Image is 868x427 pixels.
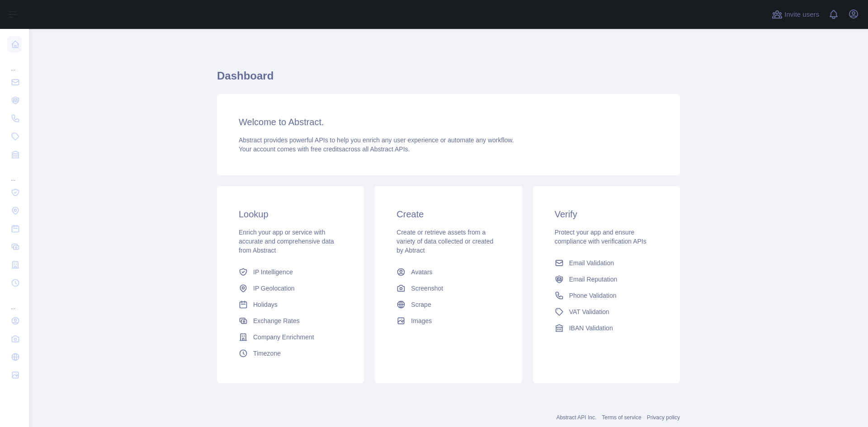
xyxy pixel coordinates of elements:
a: IP Intelligence [235,264,346,280]
h1: Dashboard [217,69,680,90]
a: Privacy policy [647,414,680,421]
h3: Create [396,208,500,221]
button: Invite users [770,7,821,22]
span: IP Intelligence [253,267,293,277]
span: Email Reputation [569,275,618,284]
a: Avatars [393,264,504,280]
span: Email Validation [569,258,614,267]
h3: Lookup [239,208,342,221]
a: IBAN Validation [551,320,662,336]
span: IBAN Validation [569,324,613,333]
span: Protect your app and ensure compliance with verification APIs [555,229,646,245]
a: Email Reputation [551,271,662,287]
span: Exchange Rates [253,316,300,325]
span: free credits [311,145,342,153]
a: Email Validation [551,255,662,271]
a: Holidays [235,296,346,313]
a: Screenshot [393,280,504,296]
h3: Welcome to Abstract. [239,116,658,128]
span: IP Geolocation [253,284,295,293]
a: Company Enrichment [235,329,346,345]
a: Terms of service [602,414,641,421]
span: Your account comes with across all Abstract APIs. [239,145,410,153]
a: Scrape [393,296,504,313]
span: Enrich your app or service with accurate and comprehensive data from Abstract [239,229,334,254]
span: Avatars [411,267,432,277]
div: ... [7,54,22,72]
span: Create or retrieve assets from a variety of data collected or created by Abtract [396,229,493,254]
span: Timezone [253,349,281,358]
a: Exchange Rates [235,313,346,329]
span: Invite users [784,9,819,20]
a: Phone Validation [551,287,662,304]
div: ... [7,293,22,311]
a: IP Geolocation [235,280,346,296]
span: Scrape [411,300,431,309]
span: Holidays [253,300,278,309]
span: Images [411,316,432,325]
span: VAT Validation [569,307,609,316]
div: ... [7,164,22,183]
a: VAT Validation [551,304,662,320]
span: Screenshot [411,284,443,293]
span: Phone Validation [569,291,617,300]
span: Abstract provides powerful APIs to help you enrich any user experience or automate any workflow. [239,136,514,144]
span: Company Enrichment [253,333,314,342]
a: Abstract API Inc. [557,414,597,421]
a: Images [393,313,504,329]
h3: Verify [555,208,658,221]
a: Timezone [235,345,346,361]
